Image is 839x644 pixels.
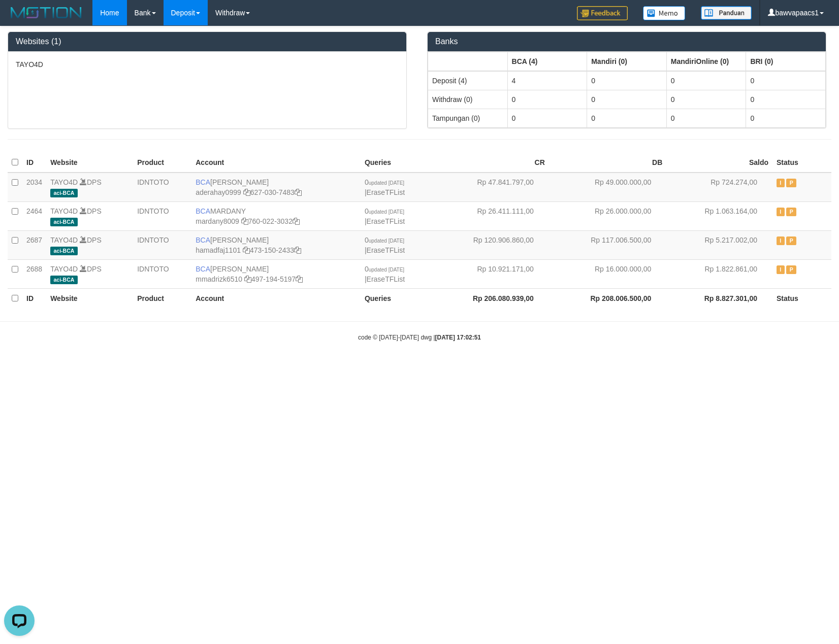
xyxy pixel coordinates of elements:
th: Rp 208.006.500,00 [549,288,666,308]
span: 0 [365,178,404,186]
a: TAYO4D [50,207,78,215]
td: DPS [46,230,133,259]
td: [PERSON_NAME] 497-194-5197 [191,259,361,288]
th: Status [772,153,831,173]
td: Deposit (4) [428,71,508,90]
a: EraseTFList [367,246,405,254]
td: IDNTOTO [133,173,191,202]
th: Website [46,288,133,308]
img: Button%20Memo.svg [643,6,686,20]
a: EraseTFList [367,188,405,196]
td: 2034 [22,173,46,202]
span: BCA [196,207,210,215]
th: Account [191,288,361,308]
th: DB [549,153,666,173]
th: Group: activate to sort column ascending [666,52,746,71]
th: ID [22,288,46,308]
td: Rp 5.217.002,00 [666,230,772,259]
td: Withdraw (0) [428,90,508,109]
td: 0 [507,109,587,127]
a: mardany8009 [196,217,239,225]
span: Paused [786,179,796,187]
span: updated [DATE] [369,238,404,244]
span: 0 [365,265,404,273]
th: Group: activate to sort column ascending [587,52,667,71]
td: [PERSON_NAME] 627-030-7483 [191,173,361,202]
a: EraseTFList [367,217,405,225]
td: IDNTOTO [133,259,191,288]
a: mmadrizk6510 [196,275,242,283]
span: | [365,265,405,283]
a: Copy 4731502433 to clipboard [294,246,301,254]
span: Inactive [777,179,785,187]
span: | [365,178,405,196]
a: TAYO4D [50,236,78,244]
td: 0 [507,90,587,109]
span: Inactive [777,208,785,216]
td: MARDANY 760-022-3032 [191,201,361,230]
img: MOTION_logo.png [8,5,85,20]
td: Rp 117.006.500,00 [549,230,666,259]
td: IDNTOTO [133,230,191,259]
small: code © [DATE]-[DATE] dwg | [358,334,481,341]
th: Product [133,288,191,308]
h3: Websites (1) [16,37,399,46]
th: CR [431,153,548,173]
span: updated [DATE] [369,180,404,186]
th: Group: activate to sort column ascending [507,52,587,71]
td: Rp 16.000.000,00 [549,259,666,288]
td: 2464 [22,201,46,230]
td: IDNTOTO [133,201,191,230]
th: Group: activate to sort column ascending [428,52,508,71]
th: Product [133,153,191,173]
td: Rp 49.000.000,00 [549,173,666,202]
td: DPS [46,201,133,230]
span: updated [DATE] [369,267,404,273]
span: | [365,236,405,254]
a: Copy hamadfaj1101 to clipboard [243,246,250,254]
td: Rp 10.921.171,00 [431,259,548,288]
span: Inactive [777,236,785,245]
a: Copy mmadrizk6510 to clipboard [244,275,251,283]
td: Rp 724.274,00 [666,173,772,202]
td: [PERSON_NAME] 473-150-2433 [191,230,361,259]
a: Copy 4971945197 to clipboard [296,275,303,283]
a: aderahay0999 [196,188,241,196]
td: 0 [666,109,746,127]
th: Website [46,153,133,173]
span: BCA [196,236,210,244]
td: Rp 120.906.860,00 [431,230,548,259]
td: 0 [587,71,667,90]
td: Rp 1.822.861,00 [666,259,772,288]
td: Rp 26.000.000,00 [549,201,666,230]
a: EraseTFList [367,275,405,283]
img: Feedback.jpg [577,6,628,20]
td: DPS [46,259,133,288]
a: Copy aderahay0999 to clipboard [243,188,250,196]
th: ID [22,153,46,173]
strong: [DATE] 17:02:51 [435,334,481,341]
p: TAYO4D [16,59,399,70]
th: Queries [361,153,431,173]
img: panduan.png [701,6,752,20]
a: hamadfaj1101 [196,246,241,254]
td: 2687 [22,230,46,259]
span: Paused [786,265,796,274]
span: BCA [196,265,210,273]
td: 4 [507,71,587,90]
h3: Banks [435,37,818,46]
span: 0 [365,207,404,215]
th: Rp 8.827.301,00 [666,288,772,308]
td: 0 [666,90,746,109]
span: aci-BCA [50,276,77,284]
th: Status [772,288,831,308]
th: Group: activate to sort column ascending [746,52,826,71]
span: Paused [786,208,796,216]
td: 0 [587,90,667,109]
span: | [365,207,405,225]
td: 2688 [22,259,46,288]
th: Saldo [666,153,772,173]
td: DPS [46,173,133,202]
th: Account [191,153,361,173]
td: Rp 26.411.111,00 [431,201,548,230]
